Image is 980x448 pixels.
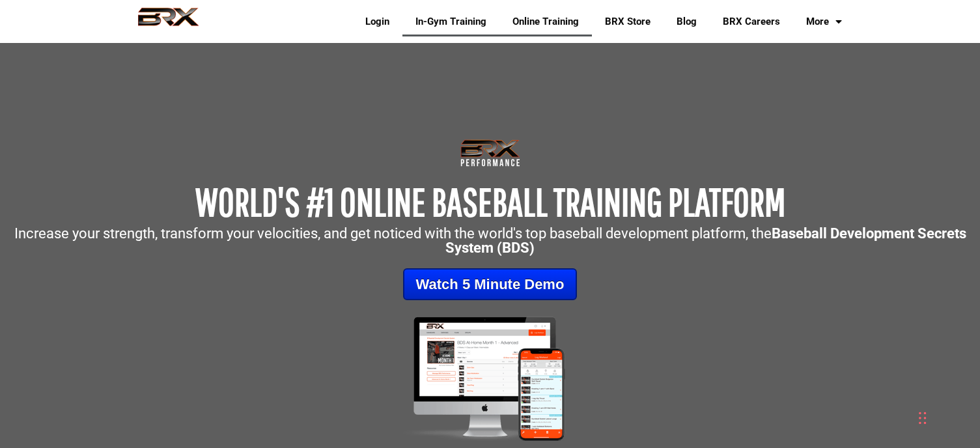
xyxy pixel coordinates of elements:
[919,399,927,438] div: Drag
[793,7,855,36] a: More
[795,307,980,448] iframe: Chat Widget
[352,7,402,36] a: Login
[403,268,578,300] a: Watch 5 Minute Demo
[402,7,499,36] a: In-Gym Training
[445,225,966,256] strong: Baseball Development Secrets System (BDS)
[592,7,664,36] a: BRX Store
[343,7,855,36] div: Navigation Menu
[458,137,522,169] img: Transparent-Black-BRX-Logo-White-Performance
[195,179,785,224] span: WORLD'S #1 ONLINE BASEBALL TRAINING PLATFORM
[710,7,793,36] a: BRX Careers
[387,313,593,444] img: Mockup-2-large
[664,7,710,36] a: Blog
[7,227,973,255] p: Increase your strength, transform your velocities, and get noticed with the world's top baseball ...
[499,7,592,36] a: Online Training
[126,7,211,36] img: BRX Performance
